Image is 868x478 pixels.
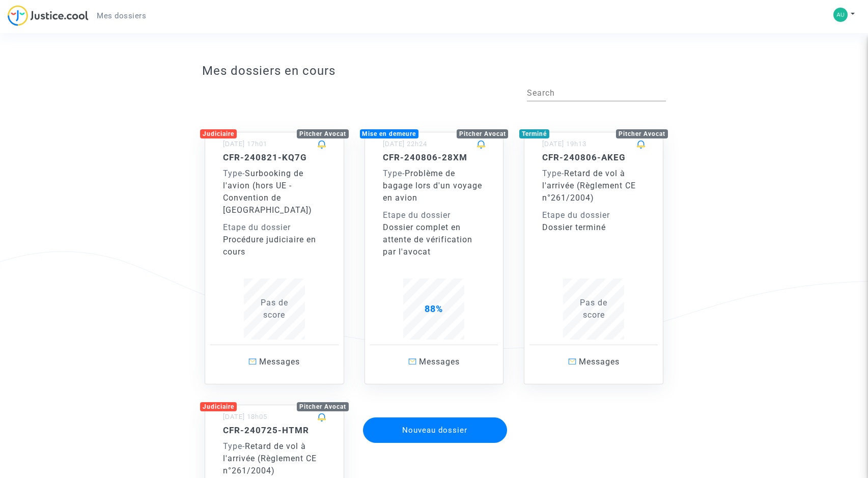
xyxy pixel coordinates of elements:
[89,8,154,23] a: Mes dossiers
[529,345,658,379] a: Messages
[360,129,419,138] div: Mise en demeure
[223,140,267,148] small: [DATE] 17h01
[514,111,674,384] a: TerminéPitcher Avocat[DATE] 19h13CFR-240806-AKEGType-Retard de vol à l'arrivée (Règlement CE n°26...
[261,298,288,320] span: Pas de score
[542,221,645,234] div: Dossier terminé
[542,209,645,221] div: Etape du dossier
[383,152,486,162] h5: CFR-240806-28XM
[370,345,498,379] a: Messages
[200,402,237,411] div: Judiciaire
[223,441,317,475] span: Retard de vol à l'arrivée (Règlement CE n°261/2004)
[202,64,666,78] h3: Mes dossiers en cours
[419,357,460,367] span: Messages
[223,152,326,162] h5: CFR-240821-KQ7G
[210,345,339,379] a: Messages
[297,402,349,411] div: Pitcher Avocat
[383,140,427,148] small: [DATE] 22h24
[542,168,562,178] span: Type
[363,417,508,443] button: Nouveau dossier
[223,425,326,435] h5: CFR-240725-HTMR
[457,129,509,138] div: Pitcher Avocat
[200,129,237,138] div: Judiciaire
[354,111,514,384] a: Mise en demeurePitcher Avocat[DATE] 22h24CFR-240806-28XMType-Problème de bagage lors d'un voyage ...
[542,168,564,178] span: -
[223,234,326,258] div: Procédure judiciaire en cours
[259,357,300,367] span: Messages
[383,168,482,203] span: Problème de bagage lors d'un voyage en avion
[579,357,620,367] span: Messages
[542,140,586,148] small: [DATE] 19h13
[223,168,245,178] span: -
[223,168,312,215] span: Surbooking de l'avion (hors UE - Convention de [GEOGRAPHIC_DATA])
[223,168,242,178] span: Type
[519,129,549,138] div: Terminé
[580,298,607,320] span: Pas de score
[362,411,509,420] a: Nouveau dossier
[223,221,326,234] div: Etape du dossier
[425,303,443,314] span: 88%
[297,129,349,138] div: Pitcher Avocat
[383,168,402,178] span: Type
[542,152,645,162] h5: CFR-240806-AKEG
[223,441,245,451] span: -
[194,111,354,384] a: JudiciairePitcher Avocat[DATE] 17h01CFR-240821-KQ7GType-Surbooking de l'avion (hors UE - Conventi...
[383,209,486,221] div: Etape du dossier
[542,168,636,203] span: Retard de vol à l'arrivée (Règlement CE n°261/2004)
[8,5,89,26] img: jc-logo.svg
[833,8,848,22] img: 694cf699a5c6a8332f02cc8ab747eeef
[616,129,668,138] div: Pitcher Avocat
[223,441,242,451] span: Type
[383,168,405,178] span: -
[223,413,267,420] small: [DATE] 18h05
[383,221,486,258] div: Dossier complet en attente de vérification par l'avocat
[97,11,146,20] span: Mes dossiers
